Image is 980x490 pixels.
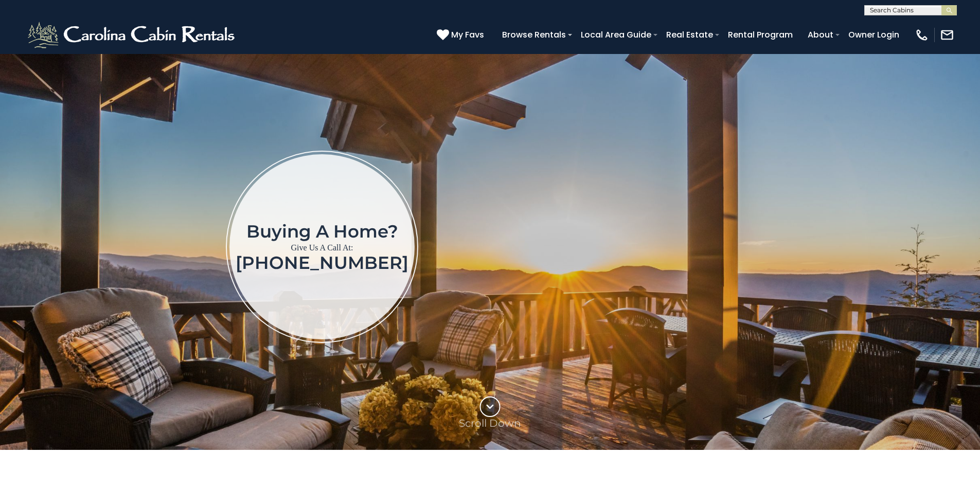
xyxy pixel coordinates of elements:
img: phone-regular-white.png [915,28,929,42]
img: mail-regular-white.png [940,28,954,42]
a: Local Area Guide [576,26,656,44]
a: About [803,26,839,44]
h1: Buying a home? [236,222,408,241]
a: Real Estate [661,26,718,44]
span: My Favs [451,28,484,41]
a: Rental Program [723,26,798,44]
a: Browse Rentals [497,26,571,44]
iframe: New Contact Form [584,108,920,385]
img: White-1-2.png [26,20,239,50]
a: My Favs [437,28,487,42]
p: Give Us A Call At: [236,241,408,255]
p: Scroll Down [459,417,521,429]
a: Owner Login [843,26,904,44]
a: [PHONE_NUMBER] [236,252,408,274]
